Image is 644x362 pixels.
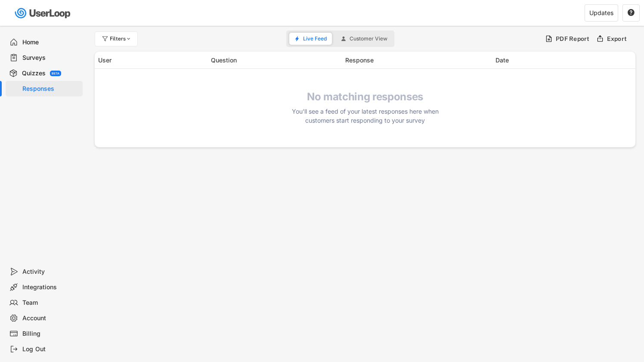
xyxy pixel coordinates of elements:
[22,330,79,338] div: Billing
[110,36,132,41] div: Filters
[350,36,387,41] span: Customer View
[22,283,79,291] div: Integrations
[22,314,79,322] div: Account
[627,9,635,17] button: 
[211,56,340,65] div: Question
[22,85,79,93] div: Responses
[22,69,46,77] div: Quizzes
[628,9,635,16] text: 
[288,107,443,125] div: You'll see a feed of your latest responses here when customers start responding to your survey
[13,4,74,22] img: userloop-logo-01.svg
[556,35,590,43] div: PDF Report
[98,56,206,65] div: User
[288,90,443,103] h4: No matching responses
[22,299,79,307] div: Team
[303,36,327,41] span: Live Feed
[22,54,79,62] div: Surveys
[589,10,613,16] div: Updates
[289,33,332,45] button: Live Feed
[22,268,79,276] div: Activity
[22,345,79,353] div: Log Out
[22,38,79,46] div: Home
[495,56,632,65] div: Date
[52,72,59,75] div: BETA
[345,56,490,65] div: Response
[607,35,627,43] div: Export
[336,33,393,45] button: Customer View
